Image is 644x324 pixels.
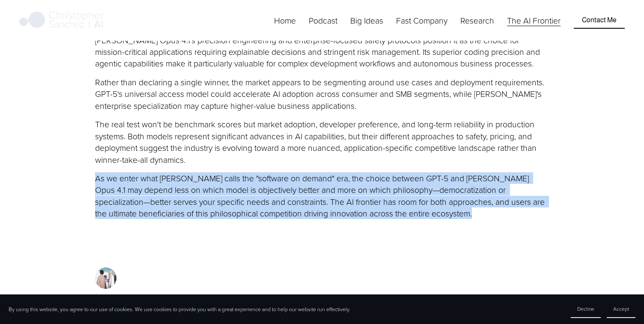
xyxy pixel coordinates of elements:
[95,34,549,69] p: [PERSON_NAME] Opus 4.1's precision engineering and enterprise-focused safety protocols position i...
[309,14,337,27] a: Podcast
[577,305,594,312] span: Decline
[350,15,383,26] span: Big Ideas
[274,14,296,27] a: Home
[95,76,549,111] p: Rather than declaring a single winner, the market appears to be segmenting around use cases and d...
[396,15,447,26] span: Fast Company
[507,14,561,27] a: The AI Frontier
[350,14,383,27] a: folder dropdown
[95,172,549,219] p: As we enter what [PERSON_NAME] calls the "software on demand" era, the choice between GPT-5 and [...
[613,305,629,312] span: Accept
[571,300,601,318] button: Decline
[460,15,494,26] span: Research
[9,306,350,313] p: By using this website, you agree to our use of cookies. We use cookies to provide you with a grea...
[574,12,625,28] a: Contact Me
[95,118,549,165] p: The real test won't be benchmark scores but market adoption, developer preference, and long-term ...
[607,300,635,318] button: Accept
[95,261,123,304] a: Atom & Bit
[396,14,447,27] a: folder dropdown
[460,14,494,27] a: folder dropdown
[19,10,104,31] img: Christopher Sanchez | AI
